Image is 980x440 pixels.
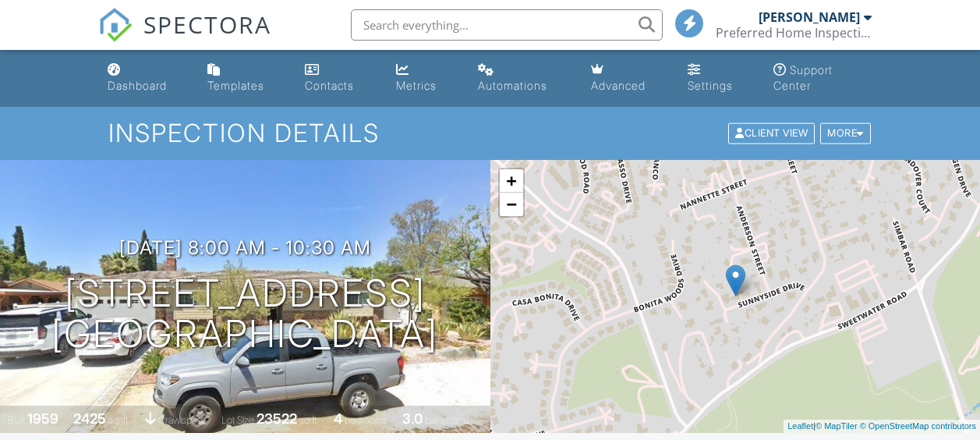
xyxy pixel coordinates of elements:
div: Contacts [305,79,354,92]
a: Templates [201,56,286,101]
div: [PERSON_NAME] [759,9,860,25]
h1: Inspection Details [108,119,872,147]
a: Dashboard [101,56,189,101]
img: The Best Home Inspection Software - Spectora [98,8,133,42]
div: 4 [334,410,342,427]
div: Client View [728,123,815,144]
a: Support Center [767,56,879,101]
div: Dashboard [108,79,167,92]
div: Settings [688,79,733,92]
div: Metrics [396,79,437,92]
a: Leaflet [787,421,813,431]
a: SPECTORA [98,21,271,54]
a: © OpenStreetMap contributors [860,421,976,431]
span: bedrooms [345,414,387,426]
div: 1959 [27,410,58,427]
a: Advanced [585,56,669,101]
div: Support Center [773,63,833,92]
div: Automations [478,79,547,92]
a: Zoom out [500,193,523,216]
a: Client View [727,126,819,138]
span: Built [8,414,25,426]
span: crawlspace [158,414,207,426]
div: Advanced [591,79,646,92]
div: 2425 [73,410,106,427]
div: 3.0 [402,410,423,427]
a: Zoom in [500,169,523,193]
span: sq.ft. [299,414,319,426]
div: More [820,123,871,144]
h3: [DATE] 8:00 am - 10:30 am [119,237,371,258]
div: | [784,420,980,433]
div: Preferred Home Inspections, Inc [716,25,872,41]
span: SPECTORA [143,8,271,41]
span: sq. ft. [108,414,130,426]
a: Contacts [299,56,377,101]
div: Templates [207,79,264,92]
a: Automations (Basic) [472,56,572,101]
span: Lot Size [221,414,254,426]
a: © MapTiler [815,421,858,431]
h1: [STREET_ADDRESS] [GEOGRAPHIC_DATA] [51,273,438,356]
a: Metrics [390,56,458,101]
a: Settings [681,56,755,101]
input: Search everything... [351,9,663,41]
div: 23522 [256,410,297,427]
span: bathrooms [425,414,469,426]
